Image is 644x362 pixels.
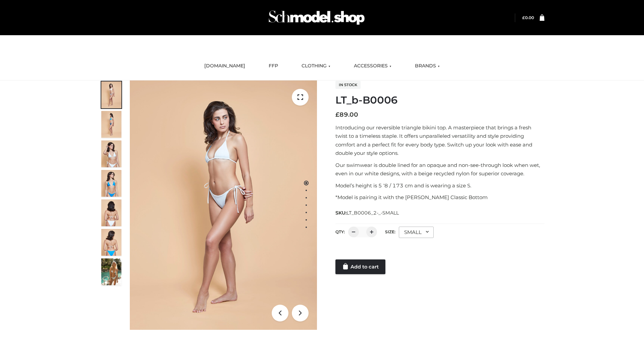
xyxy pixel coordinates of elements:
[335,181,544,190] p: Model’s height is 5 ‘8 / 173 cm and is wearing a size S.
[522,15,534,20] a: £0.00
[101,229,121,256] img: ArielClassicBikiniTop_CloudNine_AzureSky_OW114ECO_8-scaled.jpg
[335,229,345,234] label: QTY:
[349,59,396,73] a: ACCESSORIES
[335,81,361,89] span: In stock
[130,80,317,330] img: ArielClassicBikiniTop_CloudNine_AzureSky_OW114ECO_1
[335,209,399,217] span: SKU:
[101,258,121,285] img: Arieltop_CloudNine_AzureSky2.jpg
[335,111,358,118] bdi: 89.00
[335,193,544,202] p: *Model is pairing it with the [PERSON_NAME] Classic Bottom
[335,94,544,106] h1: LT_b-B0006
[101,199,121,226] img: ArielClassicBikiniTop_CloudNine_AzureSky_OW114ECO_7-scaled.jpg
[399,227,434,238] div: SMALL
[346,210,399,216] span: LT_B0006_2-_-SMALL
[266,4,367,31] img: Schmodel Admin 964
[101,140,121,167] img: ArielClassicBikiniTop_CloudNine_AzureSky_OW114ECO_3-scaled.jpg
[385,229,395,234] label: Size:
[335,111,339,118] span: £
[101,81,121,108] img: ArielClassicBikiniTop_CloudNine_AzureSky_OW114ECO_1-scaled.jpg
[522,15,525,20] span: £
[297,59,335,73] a: CLOTHING
[335,123,544,158] p: Introducing our reversible triangle bikini top. A masterpiece that brings a fresh twist to a time...
[335,259,385,274] a: Add to cart
[264,59,283,73] a: FFP
[101,170,121,197] img: ArielClassicBikiniTop_CloudNine_AzureSky_OW114ECO_4-scaled.jpg
[199,59,250,73] a: [DOMAIN_NAME]
[335,161,544,178] p: Our swimwear is double lined for an opaque and non-see-through look when wet, even in our white d...
[522,15,534,20] bdi: 0.00
[410,59,445,73] a: BRANDS
[101,111,121,138] img: ArielClassicBikiniTop_CloudNine_AzureSky_OW114ECO_2-scaled.jpg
